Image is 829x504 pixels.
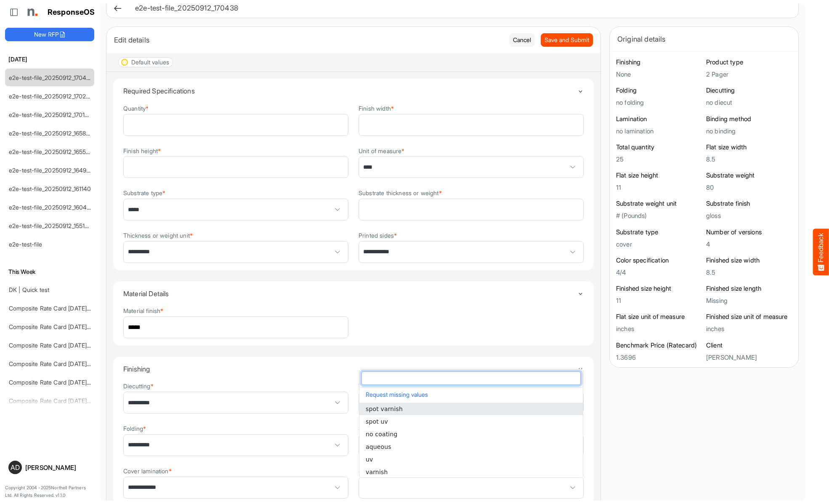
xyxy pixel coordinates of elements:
[706,58,792,66] h6: Product type
[359,403,583,478] ul: popup
[135,5,785,12] h6: e2e-test-file_20250912_170438
[123,365,577,373] h4: Finishing
[706,354,792,361] h5: [PERSON_NAME]
[616,228,702,236] h6: Substrate type
[616,156,702,163] h5: 25
[366,456,373,463] span: uv
[9,93,93,100] a: e2e-test-file_20250912_170222
[5,55,94,64] h6: [DATE]
[706,269,792,276] h5: 8.5
[9,185,91,192] a: e2e-test-file_20250912_161140
[366,418,388,425] span: spot uv
[362,372,580,385] input: dropdownlistfilter
[359,383,387,389] label: Trimming
[706,171,792,180] h6: Substrate weight
[123,79,584,103] summary: Toggle content
[11,464,20,471] span: AD
[114,34,503,46] div: Edit details
[123,290,577,297] h4: Material Details
[359,190,442,196] label: Substrate thickness or weight
[9,204,94,211] a: e2e-test-file_20250912_160454
[706,212,792,219] h5: gloss
[5,484,94,499] p: Copyright 2004 - 2025 Northell Partners Ltd. All Rights Reserved. v 1.1.0
[616,58,702,66] h6: Finishing
[9,74,93,81] a: e2e-test-file_20250912_170438
[366,406,403,412] span: spot varnish
[9,148,94,155] a: e2e-test-file_20250912_165500
[616,354,702,361] h5: 1.3696
[616,212,702,219] h5: # (Pounds)
[364,389,579,400] button: Request missing values
[123,190,165,196] label: Substrate type
[5,267,94,276] h6: This Week
[813,229,829,276] button: Feedback
[616,171,702,180] h6: Flat size height
[9,342,146,349] a: Composite Rate Card [DATE] mapping test_deleted
[616,71,702,78] h5: None
[123,148,161,154] label: Finish height
[123,468,172,474] label: Cover lamination
[9,167,94,174] a: e2e-test-file_20250912_164942
[123,281,584,306] summary: Toggle content
[616,256,702,265] h6: Color specification
[616,86,702,95] h6: Folding
[617,33,791,45] div: Original details
[9,360,146,367] a: Composite Rate Card [DATE] mapping test_deleted
[706,156,792,163] h5: 8.5
[616,269,702,276] h5: 4/4
[706,115,792,123] h6: Binding method
[23,4,40,21] img: Northell
[706,284,792,293] h6: Finished size length
[616,325,702,332] h5: inches
[366,469,388,475] span: varnish
[616,184,702,191] h5: 11
[706,228,792,236] h6: Number of versions
[9,130,93,137] a: e2e-test-file_20250912_165858
[706,297,792,304] h5: Missing
[616,241,702,248] h5: cover
[123,308,164,314] label: Material finish
[5,28,94,41] button: New RFP
[616,143,702,151] h6: Total quantity
[706,341,792,350] h6: Client
[545,35,589,45] span: Save and Submit
[25,464,91,471] div: [PERSON_NAME]
[509,33,535,47] button: Cancel
[9,111,92,118] a: e2e-test-file_20250912_170108
[123,105,149,111] label: Quantity
[359,105,394,111] label: Finish width
[359,232,397,239] label: Printed sides
[359,148,405,154] label: Unit of measure
[616,313,702,321] h6: Flat size unit of measure
[616,341,702,350] h6: Benchmark Price (Ratecard)
[706,325,792,332] h5: inches
[9,286,49,293] a: DK | Quick test
[706,86,792,95] h6: Diecutting
[9,241,42,248] a: e2e-test-file
[359,425,416,432] label: Substrate lamination
[616,127,702,135] h5: no lamination
[9,323,146,330] a: Composite Rate Card [DATE] mapping test_deleted
[359,468,409,474] label: Substrate coating
[616,199,702,208] h6: Substrate weight unit
[123,357,584,381] summary: Toggle content
[706,127,792,135] h5: no binding
[706,199,792,208] h6: Substrate finish
[706,256,792,265] h6: Finished size width
[616,297,702,304] h5: 11
[366,431,397,438] span: no coating
[9,305,109,312] a: Composite Rate Card [DATE]_smaller
[9,379,146,386] a: Composite Rate Card [DATE] mapping test_deleted
[706,313,792,321] h6: Finished size unit of measure
[123,425,146,432] label: Folding
[706,99,792,106] h5: no diecut
[9,222,92,229] a: e2e-test-file_20250912_155107
[131,59,169,65] div: Default values
[541,33,593,47] button: Save and Submit Progress
[706,71,792,78] h5: 2 Pager
[706,241,792,248] h5: 4
[616,115,702,123] h6: Lamination
[123,87,577,95] h4: Required Specifications
[616,99,702,106] h5: no folding
[706,184,792,191] h5: 80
